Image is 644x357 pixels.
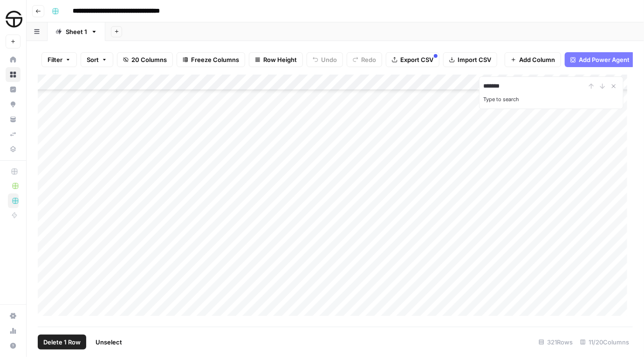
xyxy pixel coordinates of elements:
[48,22,105,41] a: Sheet 1
[96,337,122,347] span: Unselect
[608,81,619,92] button: Close Search
[249,52,303,67] button: Row Height
[131,55,167,64] span: 20 Columns
[443,52,497,67] button: Import CSV
[191,55,239,64] span: Freeze Columns
[6,82,21,97] a: Insights
[48,55,62,64] span: Filter
[6,309,21,323] a: Settings
[6,112,21,127] a: Your Data
[565,52,635,67] button: Add Power Agent
[6,7,21,31] button: Workspace: SimpleTire
[347,52,382,67] button: Redo
[400,55,433,64] span: Export CSV
[90,335,128,350] button: Unselect
[41,52,77,67] button: Filter
[321,55,337,64] span: Undo
[6,11,22,27] img: SimpleTire Logo
[576,335,633,350] div: 11/20 Columns
[458,55,491,64] span: Import CSV
[117,52,173,67] button: 20 Columns
[505,52,561,67] button: Add Column
[263,55,297,64] span: Row Height
[307,52,343,67] button: Undo
[519,55,555,64] span: Add Column
[6,142,21,157] a: Data Library
[87,55,99,64] span: Sort
[66,27,87,36] div: Sheet 1
[81,52,113,67] button: Sort
[361,55,376,64] span: Redo
[386,52,439,67] button: Export CSV
[6,323,21,338] a: Usage
[43,337,81,347] span: Delete 1 Row
[483,96,519,103] label: Type to search
[177,52,245,67] button: Freeze Columns
[6,127,21,142] a: Syncs
[6,52,21,67] a: Home
[6,67,21,82] a: Browse
[6,97,21,112] a: Opportunities
[579,55,630,64] span: Add Power Agent
[38,335,86,350] button: Delete 1 Row
[6,338,21,353] button: Help + Support
[535,335,576,350] div: 321 Rows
